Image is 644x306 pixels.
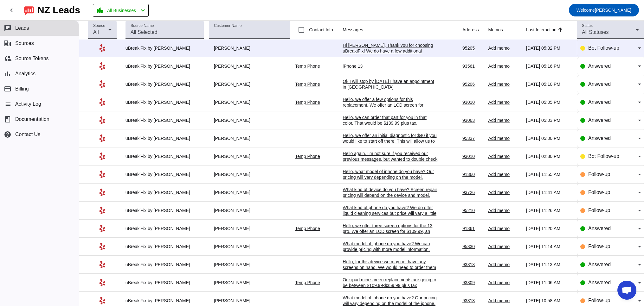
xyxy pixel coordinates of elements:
[295,280,320,285] a: Temp Phone
[588,280,611,285] span: Answered
[126,135,204,141] div: uBreakiFix by [PERSON_NAME]
[526,99,572,105] div: [DATE] 05:05:PM
[209,135,290,141] div: [PERSON_NAME]
[8,6,15,14] mat-icon: chevron_left
[99,62,106,70] mat-icon: Yelp
[209,190,290,195] div: [PERSON_NAME]
[462,226,483,231] div: 91361
[526,153,572,159] div: [DATE] 02:30:PM
[99,171,106,178] mat-icon: Yelp
[126,63,204,69] div: uBreakiFix by [PERSON_NAME]
[209,262,290,267] div: [PERSON_NAME]
[4,100,11,108] mat-icon: list
[209,244,290,249] div: [PERSON_NAME]
[526,244,572,249] div: [DATE] 11:14:AM
[295,226,320,231] a: Temp Phone
[488,190,521,195] div: Add memo
[209,81,290,87] div: [PERSON_NAME]
[4,131,11,138] mat-icon: help
[343,259,438,287] div: Hello, for this device we may not have any screens on hand. We would need to order them ahead of ...
[131,28,199,36] input: All Selected
[576,6,631,15] span: [PERSON_NAME]
[488,226,521,231] div: Add memo
[126,45,204,51] div: uBreakiFix by [PERSON_NAME]
[209,153,290,159] div: [PERSON_NAME]
[588,262,611,267] span: Answered
[582,29,609,35] span: All Statuses
[488,81,521,87] div: Add memo
[588,298,610,303] span: Follow-up
[139,7,147,14] mat-icon: chevron_left
[295,64,320,69] a: Temp Phone
[462,190,483,195] div: 93726
[15,56,49,61] span: Source Tokens
[526,63,572,69] div: [DATE] 05:16:PM
[588,244,610,249] span: Follow-up
[37,6,80,15] div: NZ Leads
[569,4,639,16] button: Welcome[PERSON_NAME]
[488,172,521,177] div: Add memo
[488,63,521,69] div: Add memo
[99,279,106,286] mat-icon: Yelp
[99,98,106,106] mat-icon: Yelp
[99,243,106,250] mat-icon: Yelp
[126,280,204,285] div: uBreakiFix by [PERSON_NAME]
[99,153,106,160] mat-icon: Yelp
[343,42,438,77] div: Hi [PERSON_NAME], Thank you for choosing uBreakiFix! We do have a few additional questions if you...
[462,81,483,87] div: 95206
[15,116,49,122] span: Documentation
[588,190,610,195] span: Follow-up
[462,21,488,39] th: Address
[526,262,572,267] div: [DATE] 11:13:AM
[343,78,438,90] div: Ok I will stop by [DATE] I have an appointment in [GEOGRAPHIC_DATA]
[99,261,106,268] mat-icon: Yelp
[462,172,483,177] div: 91360
[462,280,483,285] div: 93309
[343,97,438,119] div: Hello, we offer a few options for this replacement. We offer an LCD screen for $109.99, an OLED s...
[588,172,610,177] span: Follow-up
[488,244,521,249] div: Add memo
[488,208,521,213] div: Add memo
[308,27,333,33] label: Contact Info
[526,298,572,303] div: [DATE] 10:58:AM
[99,189,106,196] mat-icon: Yelp
[295,100,320,105] a: Temp Phone
[99,44,106,52] mat-icon: Yelp
[4,40,11,47] mat-icon: business
[15,71,35,77] span: Analytics
[126,298,204,303] div: uBreakiFix by [PERSON_NAME]
[126,262,204,267] div: uBreakiFix by [PERSON_NAME]
[209,298,290,303] div: [PERSON_NAME]
[526,208,572,213] div: [DATE] 11:26:AM
[462,244,483,249] div: 95330
[588,208,610,213] span: Follow-up
[462,135,483,141] div: 95337
[209,99,290,105] div: [PERSON_NAME]
[209,226,290,231] div: [PERSON_NAME]
[24,5,34,16] img: logo
[343,21,462,39] th: Messages
[343,63,438,69] div: iPhone 13
[588,63,611,69] span: Answered
[131,24,154,28] mat-label: Source Name
[462,99,483,105] div: 93010
[126,244,204,249] div: uBreakiFix by [PERSON_NAME]
[462,117,483,123] div: 93063
[488,280,521,285] div: Add memo
[4,116,11,123] span: book
[96,7,104,14] mat-icon: location_city
[588,226,611,231] span: Answered
[99,80,106,88] mat-icon: Yelp
[126,81,204,87] div: uBreakiFix by [PERSON_NAME]
[488,21,526,39] th: Memos
[209,117,290,123] div: [PERSON_NAME]
[588,45,619,51] span: Bot Follow-up
[343,115,438,126] div: Hello, we can order that part for you in that color. That would be $139.99 plus tax.
[15,25,29,31] span: Leads
[126,117,204,123] div: uBreakiFix by [PERSON_NAME]
[126,153,204,159] div: uBreakiFix by [PERSON_NAME]
[462,298,483,303] div: 93313
[126,99,204,105] div: uBreakiFix by [PERSON_NAME]
[4,70,11,78] mat-icon: bar_chart
[99,116,106,124] mat-icon: Yelp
